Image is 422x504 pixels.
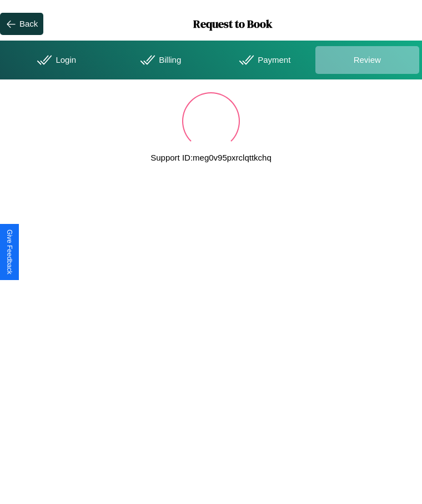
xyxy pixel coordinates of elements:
p: Support ID: meg0v95pxrclqttkchq [150,150,272,165]
div: Give Feedback [6,229,13,275]
div: Back [19,19,38,28]
div: Payment [211,46,315,74]
div: Review [315,46,420,74]
h1: Request to Book [43,16,422,32]
div: Login [3,46,107,74]
div: Billing [107,46,212,74]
